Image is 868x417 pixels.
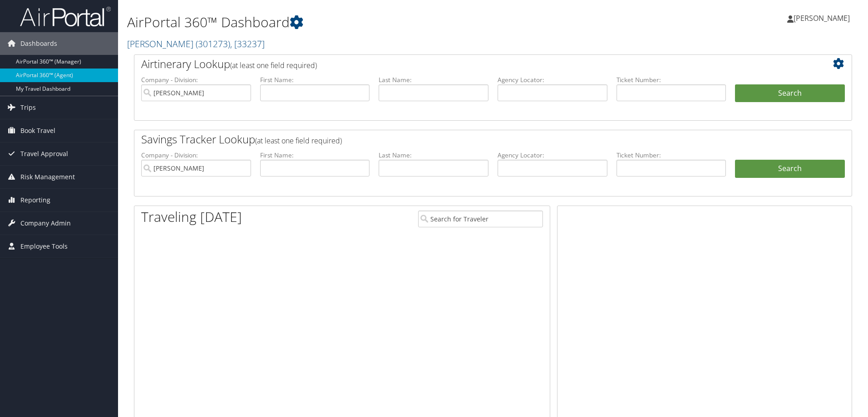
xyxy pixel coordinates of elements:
[787,5,859,32] a: [PERSON_NAME]
[141,75,251,84] label: Company - Division:
[735,84,845,103] button: Search
[127,38,265,50] a: [PERSON_NAME]
[141,56,785,72] h2: Airtinerary Lookup
[379,75,488,84] label: Last Name:
[260,151,370,160] label: First Name:
[20,166,75,188] span: Risk Management
[255,136,342,146] span: (at least one field required)
[127,13,615,32] h1: AirPortal 360™ Dashboard
[379,151,488,160] label: Last Name:
[141,160,251,177] input: search accounts
[616,75,726,84] label: Ticket Number:
[20,142,68,165] span: Travel Approval
[20,189,50,211] span: Reporting
[20,235,68,258] span: Employee Tools
[141,132,785,147] h2: Savings Tracker Lookup
[230,38,265,50] span: , [ 33237 ]
[230,60,317,70] span: (at least one field required)
[20,119,55,142] span: Book Travel
[141,207,242,226] h1: Traveling [DATE]
[794,13,850,23] span: [PERSON_NAME]
[196,38,230,50] span: ( 301273 )
[260,75,370,84] label: First Name:
[20,6,111,27] img: airportal-logo.png
[20,32,57,55] span: Dashboards
[141,151,251,160] label: Company - Division:
[20,96,36,119] span: Trips
[735,160,845,178] a: Search
[498,151,607,160] label: Agency Locator:
[418,211,543,227] input: Search for Traveler
[616,151,726,160] label: Ticket Number:
[20,212,71,235] span: Company Admin
[498,75,607,84] label: Agency Locator:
